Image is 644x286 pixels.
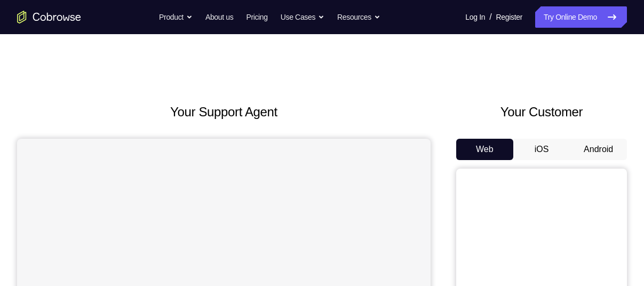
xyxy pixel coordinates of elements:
[456,102,627,122] h2: Your Customer
[246,6,267,28] a: Pricing
[17,11,81,23] a: Go to the home page
[535,6,627,28] a: Try Online Demo
[205,6,233,28] a: About us
[465,6,485,28] a: Log In
[513,139,570,160] button: iOS
[489,11,491,23] span: /
[281,6,324,28] button: Use Cases
[159,6,193,28] button: Product
[570,139,627,160] button: Android
[337,6,380,28] button: Resources
[496,6,522,28] a: Register
[456,139,513,160] button: Web
[17,102,431,122] h2: Your Support Agent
